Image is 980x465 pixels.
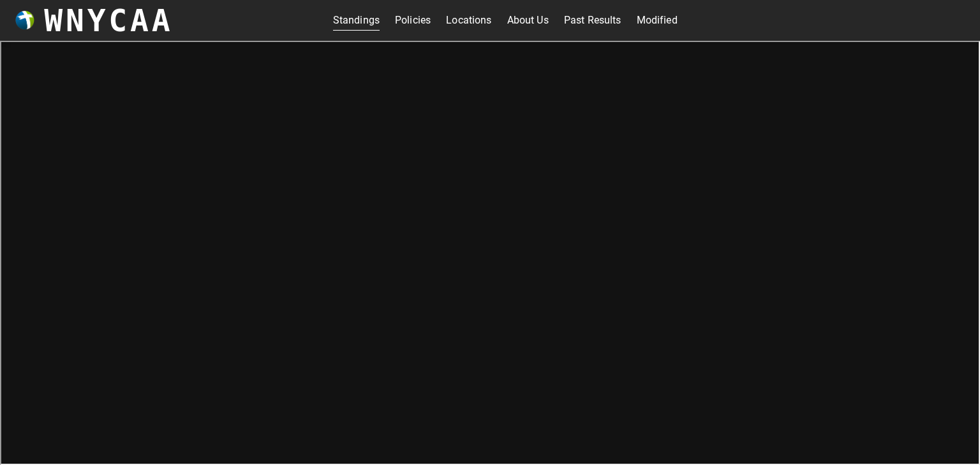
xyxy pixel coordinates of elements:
[333,10,380,31] a: Standings
[446,10,491,31] a: Locations
[637,10,678,31] a: Modified
[15,11,34,30] img: wnycaaBall.png
[395,10,431,31] a: Policies
[564,10,621,31] a: Past Results
[44,3,173,38] h3: WNYCAA
[507,10,549,31] a: About Us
